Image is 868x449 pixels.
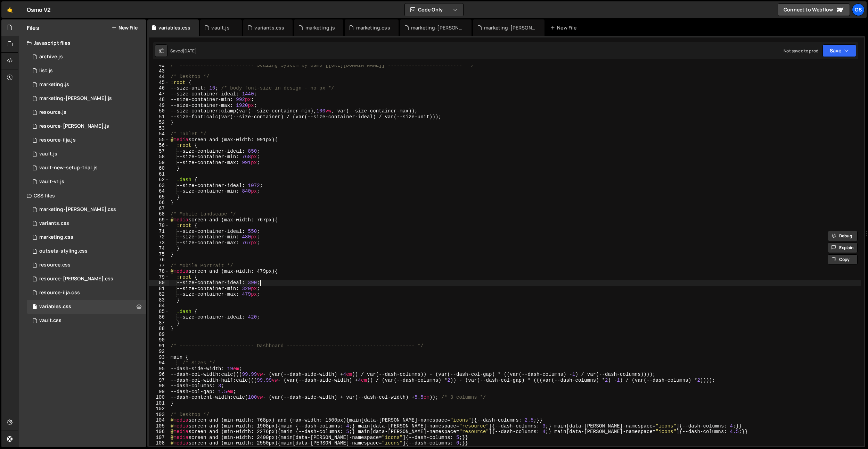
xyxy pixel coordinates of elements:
div: variants.css [39,220,69,227]
div: marketing.js [39,82,69,88]
div: 100 [149,395,169,400]
div: 93 [149,355,169,361]
div: 49 [149,103,169,109]
button: Save [822,44,856,57]
div: 73 [149,240,169,246]
div: 92 [149,349,169,355]
div: 16596/45151.js [27,64,146,78]
div: list.js [39,68,53,74]
div: 51 [149,114,169,120]
a: Connect to Webflow [778,3,850,16]
div: 105 [149,423,169,429]
div: [DATE] [183,48,197,54]
div: 70 [149,223,169,229]
div: 101 [149,400,169,406]
div: 64 [149,188,169,194]
div: 75 [149,252,169,257]
div: 42 [149,62,169,68]
div: 16596/45511.css [27,217,146,230]
div: 16596/45153.css [27,314,146,328]
div: 16596/46195.js [27,133,146,147]
button: Explain [828,243,858,253]
div: 90 [149,337,169,343]
div: resource-[PERSON_NAME].js [39,123,109,129]
div: marketing.js [305,24,335,31]
button: New File [112,25,138,31]
div: 16596/45422.js [27,78,146,92]
div: 16596/46199.css [27,258,146,272]
div: 108 [149,440,169,446]
div: 16596/46196.css [27,272,146,286]
div: 84 [149,303,169,309]
div: 87 [149,320,169,326]
div: 44 [149,74,169,80]
div: 71 [149,229,169,235]
div: 45 [149,80,169,86]
h2: Files [27,24,39,32]
div: 102 [149,406,169,412]
div: 16596/45132.js [27,175,146,189]
div: 55 [149,137,169,143]
div: 97 [149,378,169,383]
div: 59 [149,160,169,166]
div: marketing-[PERSON_NAME].js [39,95,112,102]
div: 106 [149,429,169,435]
a: Os [852,3,865,16]
div: 16596/46183.js [27,105,146,119]
div: 56 [149,143,169,149]
div: marketing-[PERSON_NAME].js [484,24,536,31]
button: Code Only [405,3,463,16]
div: 16596/45133.js [27,147,146,161]
div: 98 [149,383,169,389]
div: 66 [149,200,169,206]
div: resource.css [39,262,71,268]
div: 74 [149,246,169,252]
div: archive.js [39,54,63,60]
div: 104 [149,417,169,423]
div: 16596/46198.css [27,286,146,300]
div: marketing-[PERSON_NAME].css [411,24,463,31]
div: 69 [149,217,169,223]
div: 103 [149,412,169,418]
div: 77 [149,263,169,269]
div: 63 [149,183,169,189]
div: vault.js [211,24,229,31]
button: Copy [828,254,858,265]
div: vault.js [39,151,57,157]
div: 16596/45154.css [27,300,146,314]
div: 62 [149,177,169,183]
div: 46 [149,85,169,91]
div: vault-new-setup-trial.js [39,165,98,171]
div: 80 [149,280,169,286]
div: 57 [149,149,169,154]
div: resource-ilja.css [39,290,80,296]
div: 83 [149,297,169,303]
div: 58 [149,154,169,160]
div: marketing.css [356,24,390,31]
div: 96 [149,372,169,378]
div: 82 [149,291,169,297]
div: 54 [149,131,169,137]
div: Osmo V2 [27,6,51,14]
div: Javascript files [18,36,146,50]
div: 16596/46284.css [27,203,146,217]
div: resource.js [39,109,66,116]
div: 78 [149,269,169,274]
div: 107 [149,435,169,441]
div: CSS files [18,189,146,203]
div: marketing-[PERSON_NAME].css [39,206,116,213]
div: 72 [149,234,169,240]
button: Debug [828,231,858,241]
div: resource-[PERSON_NAME].css [39,276,113,282]
div: 68 [149,211,169,217]
div: 67 [149,206,169,212]
div: 61 [149,171,169,177]
div: 85 [149,309,169,315]
div: Not saved to prod [784,48,818,54]
div: 65 [149,194,169,200]
div: 95 [149,366,169,372]
div: resource-ilja.js [39,137,76,143]
div: variables.css [39,304,71,310]
div: 48 [149,97,169,103]
div: 16596/45152.js [27,161,146,175]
